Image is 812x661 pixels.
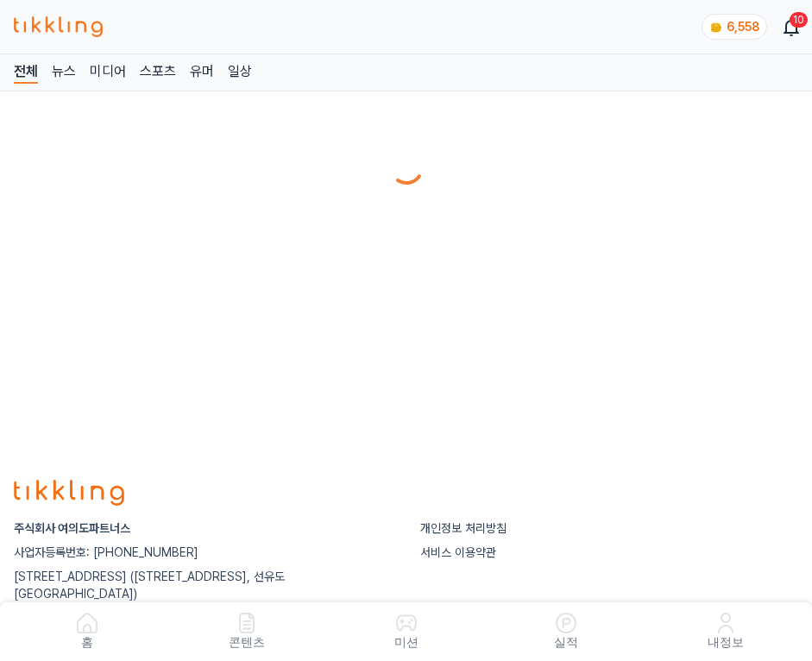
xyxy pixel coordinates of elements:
a: 미디어 [90,61,126,84]
p: 내정보 [708,633,744,651]
img: 콘텐츠 [236,613,257,633]
a: 내정보 [645,609,805,654]
a: coin 6,558 [702,14,764,40]
p: [STREET_ADDRESS] ([STREET_ADDRESS], 선유도 [GEOGRAPHIC_DATA]) [14,568,393,602]
p: 사업자등록번호: [PHONE_NUMBER] [14,544,393,561]
img: 티끌링 [14,16,103,37]
a: 전체 [14,61,38,84]
img: 홈 [77,613,98,633]
p: 콘텐츠 [229,633,265,651]
img: logo [14,480,124,506]
a: 뉴스 [52,61,76,84]
div: 10 [790,12,808,28]
p: 홈 [81,633,93,651]
p: 실적 [554,633,578,651]
a: 서비스 이용약관 [420,545,496,559]
a: 홈 [7,609,167,654]
span: 6,558 [727,20,759,34]
a: 개인정보 처리방침 [420,521,507,535]
a: 유머 [190,61,214,84]
a: 일상 [228,61,252,84]
img: coin [709,21,723,35]
a: 콘텐츠 [167,609,326,654]
p: 주식회사 여의도파트너스 [14,519,393,537]
img: 미션 [396,613,417,633]
button: 미션 [326,609,486,654]
p: 미션 [394,633,419,651]
a: 10 [784,16,798,37]
img: 내정보 [715,613,736,633]
img: 실적 [556,613,576,633]
a: 스포츠 [140,61,176,84]
a: 실적 [486,609,645,654]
